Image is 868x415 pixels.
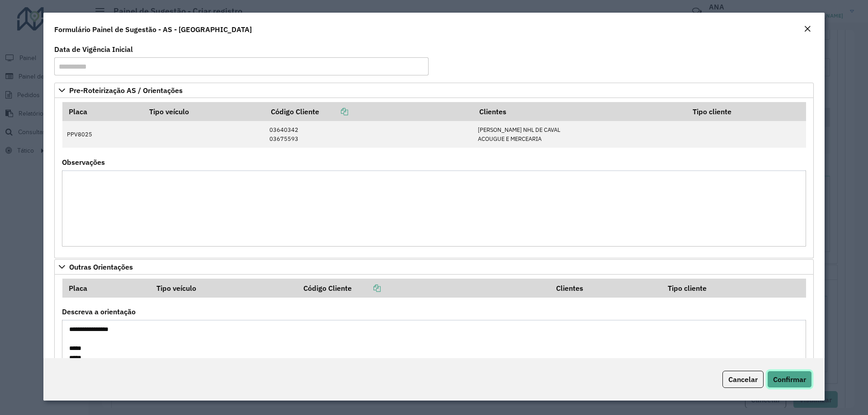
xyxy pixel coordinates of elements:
th: Código Cliente [264,102,473,121]
a: Pre-Roteirização AS / Orientações [54,83,814,98]
td: [PERSON_NAME] NHL DE CAVAL ACOUGUE E MERCEARIA [473,121,687,148]
button: Confirmar [767,371,812,388]
th: Placa [62,279,150,298]
th: Código Cliente [297,279,550,298]
button: Cancelar [722,371,764,388]
div: Outras Orientações [54,275,814,408]
span: Confirmar [773,375,806,384]
a: Copiar [352,284,381,293]
button: Close [801,23,814,35]
th: Clientes [550,279,661,298]
th: Clientes [473,102,687,121]
div: Pre-Roteirização AS / Orientações [54,98,814,258]
a: Copiar [319,107,348,116]
label: Observações [62,157,105,168]
h4: Formulário Painel de Sugestão - AS - [GEOGRAPHIC_DATA] [54,24,252,35]
em: Fechar [804,25,811,33]
td: PPV8025 [62,121,143,148]
a: Outras Orientações [54,259,814,275]
label: Data de Vigência Inicial [54,44,133,55]
td: 03640342 03675593 [264,121,473,148]
span: Outras Orientações [69,263,133,270]
span: Pre-Roteirização AS / Orientações [69,87,183,94]
th: Placa [62,102,143,121]
th: Tipo veículo [143,102,264,121]
label: Descreva a orientação [62,306,136,317]
th: Tipo cliente [661,279,806,298]
span: Cancelar [728,375,758,384]
th: Tipo veículo [150,279,297,298]
th: Tipo cliente [687,102,806,121]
